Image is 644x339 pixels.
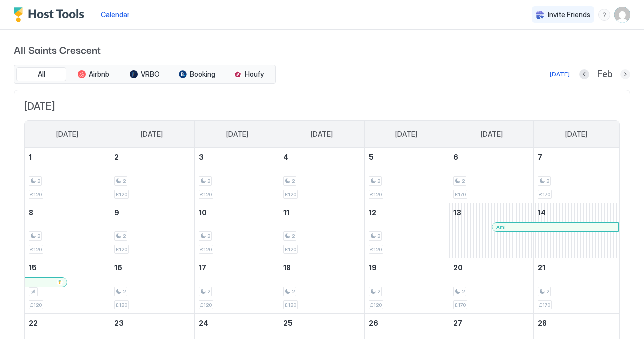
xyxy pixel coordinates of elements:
span: £170 [539,191,550,198]
span: £120 [200,302,212,308]
td: February 21, 2026 [534,258,619,314]
span: 2 [546,288,549,295]
button: All [16,67,66,81]
a: Saturday [555,121,597,148]
a: February 17, 2026 [195,258,279,277]
span: £120 [30,302,42,308]
a: Sunday [46,121,88,148]
td: February 15, 2026 [25,258,110,314]
span: 22 [29,319,38,327]
div: menu [598,9,610,21]
td: February 5, 2026 [364,148,449,203]
span: £120 [200,246,212,253]
td: February 6, 2026 [449,148,533,203]
td: February 3, 2026 [195,148,279,203]
td: February 19, 2026 [364,258,449,314]
span: 2 [37,233,40,239]
span: 2 [123,233,126,239]
a: February 22, 2026 [25,314,110,332]
span: £120 [285,246,296,253]
span: Invite Friends [548,10,590,19]
td: February 4, 2026 [279,148,364,203]
span: 2 [462,288,465,295]
a: February 9, 2026 [110,203,194,222]
a: Wednesday [301,121,343,148]
span: 26 [369,319,378,327]
td: February 18, 2026 [279,258,364,314]
span: 15 [29,263,37,272]
span: 2 [292,178,295,184]
span: Airbnb [89,70,109,79]
span: 6 [453,153,458,161]
span: £170 [455,191,466,198]
a: February 5, 2026 [365,148,449,166]
a: February 28, 2026 [534,314,619,332]
td: February 1, 2026 [25,148,110,203]
td: February 11, 2026 [279,203,364,258]
span: 2 [207,233,210,239]
span: [DATE] [395,130,417,139]
span: All Saints Crescent [14,42,630,57]
span: [DATE] [311,130,333,139]
span: Houfy [245,70,264,79]
span: 2 [377,178,380,184]
span: 2 [123,178,126,184]
button: Booking [172,67,222,81]
a: February 1, 2026 [25,148,110,166]
span: Ami [496,224,506,230]
span: £120 [370,302,382,308]
span: £120 [116,302,127,308]
span: 9 [114,208,119,217]
span: 3 [199,153,204,161]
a: February 6, 2026 [449,148,533,166]
a: February 3, 2026 [195,148,279,166]
span: 2 [377,233,380,239]
a: Host Tools Logo [14,7,89,22]
span: VRBO [141,70,160,79]
button: VRBO [120,67,170,81]
a: February 20, 2026 [449,258,533,277]
a: February 25, 2026 [279,314,364,332]
span: 2 [462,178,465,184]
a: February 10, 2026 [195,203,279,222]
span: 20 [453,263,463,272]
span: 10 [199,208,207,217]
td: February 13, 2026 [449,203,533,258]
span: 5 [369,153,374,161]
button: [DATE] [548,68,571,80]
a: February 2, 2026 [110,148,194,166]
span: £120 [30,246,42,253]
span: £120 [200,191,212,198]
button: Next month [620,69,630,79]
a: February 7, 2026 [534,148,619,166]
span: Booking [190,70,215,79]
a: February 26, 2026 [365,314,449,332]
span: [DATE] [56,130,78,139]
div: Ami [496,224,614,230]
span: £170 [539,302,550,308]
span: [DATE] [226,130,248,139]
button: Houfy [224,67,273,81]
a: Calendar [101,9,129,20]
span: £120 [370,191,382,198]
span: £120 [370,246,382,253]
span: 1 [29,153,32,161]
td: February 8, 2026 [25,203,110,258]
td: February 14, 2026 [534,203,619,258]
span: [DATE] [141,130,163,139]
a: February 16, 2026 [110,258,194,277]
span: 24 [199,319,208,327]
span: 2 [292,288,295,295]
a: Thursday [386,121,427,148]
td: February 9, 2026 [110,203,194,258]
span: 2 [114,153,119,161]
button: Airbnb [68,67,118,81]
span: All [38,70,45,79]
span: 2 [546,178,549,184]
td: February 12, 2026 [364,203,449,258]
span: [DATE] [481,130,503,139]
span: 14 [538,208,546,217]
span: 2 [207,178,210,184]
a: February 13, 2026 [449,203,533,222]
span: 17 [199,263,206,272]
